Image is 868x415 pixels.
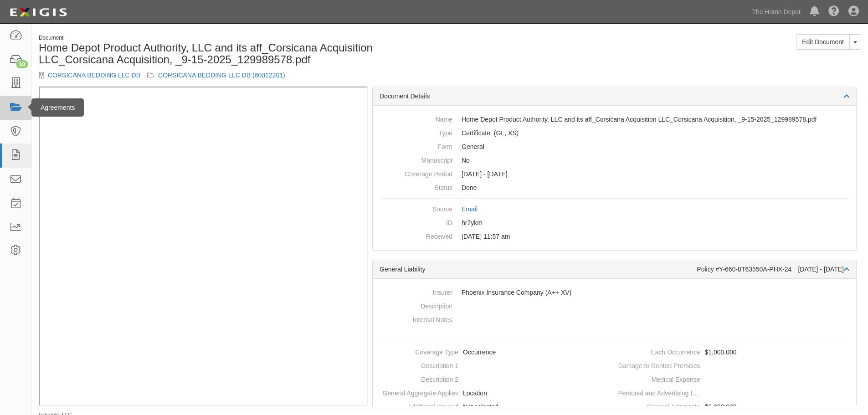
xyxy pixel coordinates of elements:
[618,373,700,384] dt: Medical Expense
[380,167,849,181] dd: [DATE] - [DATE]
[618,400,700,411] dt: General Aggregate
[380,113,452,124] dt: Name
[376,359,458,370] dt: Description 1
[828,6,839,17] i: Help Center - Complianz
[380,154,849,167] dd: No
[618,359,700,370] dt: Damage to Rented Premises
[380,216,849,230] dd: hr7ykm
[380,181,849,195] dd: Done
[380,126,849,140] dd: General Liability Excess/Umbrella Liability
[380,202,452,214] dt: Source
[376,373,458,384] dt: Description 2
[380,265,697,274] div: General Liability
[380,313,452,324] dt: Internal Notes
[376,400,458,411] dt: Additional Insured
[796,34,850,50] a: Edit Document
[39,34,443,42] div: Document
[380,140,849,154] dd: General
[618,386,700,398] dt: Personal and Advertising Injury
[618,345,700,357] dt: Each Occurrence
[373,87,856,106] div: Document Details
[16,60,28,68] div: 10
[376,345,611,359] dd: Occurrence
[376,386,458,398] dt: General Aggregate Applies
[618,400,853,414] dd: $5,000,000
[380,140,452,151] dt: Form
[380,286,452,297] dt: Insurer
[380,230,452,241] dt: Received
[380,286,849,299] dd: Phoenix Insurance Company (A++ XV)
[380,154,452,165] dt: Manuscript
[380,230,849,243] dd: [DATE] 11:57 am
[747,3,805,21] a: The Home Depot
[39,42,443,66] h1: Home Depot Product Authority, LLC and its aff_Corsicana Acquisition LLC_Corsicana Acquisition, _9...
[7,4,70,20] img: logo-5460c22ac91f19d4615b14bd174203de0afe785f0fc80cf4dbbc73dc1793850b.png
[376,345,458,357] dt: Coverage Type
[48,72,140,79] a: CORSICANA BEDDING LLC DB
[31,98,84,117] div: Agreements
[380,181,452,192] dt: Status
[376,386,611,400] dd: Location
[380,299,452,311] dt: Description
[618,345,853,359] dd: $1,000,000
[462,205,478,213] a: Email
[376,400,611,414] dd: Not selected
[158,72,285,79] a: CORSICANA BEDDING LLC DB (60012201)
[697,265,849,274] div: Policy #Y-660-8T63550A-PHX-24 [DATE] - [DATE]
[380,167,452,179] dt: Coverage Period
[380,216,452,227] dt: ID
[380,113,849,126] dd: Home Depot Product Authority, LLC and its aff_Corsicana Acquisition LLC_Corsicana Acquisition, _9...
[380,126,452,138] dt: Type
